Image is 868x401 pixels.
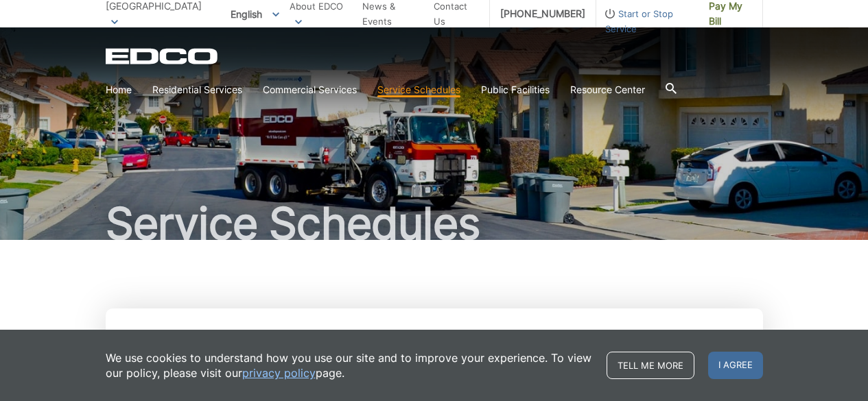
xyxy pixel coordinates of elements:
[377,82,460,97] a: Service Schedules
[607,352,694,379] a: Tell me more
[481,82,550,97] a: Public Facilities
[708,352,763,379] span: I agree
[106,350,593,380] p: We use cookies to understand how you use our site and to improve your experience. To view our pol...
[242,365,316,380] a: privacy policy
[220,3,290,25] span: English
[263,82,357,97] a: Commercial Services
[106,202,763,245] h1: Service Schedules
[106,82,132,97] a: Home
[152,82,242,97] a: Residential Services
[106,48,220,64] a: EDCD logo. Return to the homepage.
[570,82,645,97] a: Resource Center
